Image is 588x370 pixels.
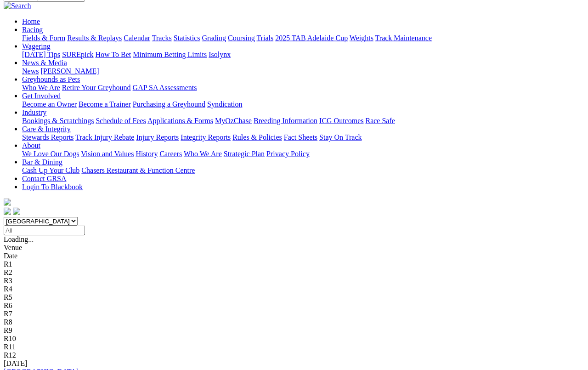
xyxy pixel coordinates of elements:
[136,150,158,158] a: History
[13,208,20,215] img: twitter.svg
[67,34,122,42] a: Results & Replays
[124,34,150,42] a: Calendar
[266,150,310,158] a: Privacy Policy
[22,34,65,42] a: Fields & Form
[133,51,207,58] a: Minimum Betting Limits
[81,166,195,174] a: Chasers Restaurant & Function Centre
[22,100,77,108] a: Become an Owner
[75,133,134,141] a: Track Injury Rebate
[136,133,179,141] a: Injury Reports
[22,150,584,158] div: About
[22,92,61,100] a: Get Involved
[4,268,584,277] div: R2
[62,51,93,58] a: SUREpick
[22,17,40,25] a: Home
[256,34,273,42] a: Trials
[4,244,584,252] div: Venue
[22,166,79,174] a: Cash Up Your Club
[22,75,80,83] a: Greyhounds as Pets
[22,175,66,182] a: Contact GRSA
[22,133,584,142] div: Care & Integrity
[4,293,584,302] div: R5
[275,34,348,42] a: 2025 TAB Adelaide Cup
[22,67,584,75] div: News & Media
[22,117,584,125] div: Industry
[365,117,395,125] a: Race Safe
[152,34,172,42] a: Tracks
[40,67,99,75] a: [PERSON_NAME]
[22,166,584,175] div: Bar & Dining
[184,150,222,158] a: Who We Are
[4,226,85,235] input: Select date
[96,51,131,58] a: How To Bet
[4,277,584,285] div: R3
[133,100,205,108] a: Purchasing a Greyhound
[81,150,134,158] a: Vision and Values
[209,51,231,58] a: Isolynx
[22,34,584,42] div: Racing
[4,235,34,243] span: Loading...
[4,285,584,293] div: R4
[4,359,584,368] div: [DATE]
[22,158,62,166] a: Bar & Dining
[215,117,252,125] a: MyOzChase
[22,42,51,50] a: Wagering
[181,133,231,141] a: Integrity Reports
[284,133,317,141] a: Fact Sheets
[4,252,584,260] div: Date
[375,34,432,42] a: Track Maintenance
[202,34,226,42] a: Grading
[232,133,282,141] a: Rules & Policies
[96,117,146,125] a: Schedule of Fees
[350,34,373,42] a: Weights
[22,26,43,34] a: Racing
[22,150,79,158] a: We Love Our Dogs
[79,100,131,108] a: Become a Trainer
[4,351,584,359] div: R12
[22,84,584,92] div: Greyhounds as Pets
[133,84,197,91] a: GAP SA Assessments
[4,260,584,268] div: R1
[22,117,94,125] a: Bookings & Scratchings
[4,208,11,215] img: facebook.svg
[22,84,60,91] a: Who We Are
[4,326,584,335] div: R9
[147,117,213,125] a: Applications & Forms
[22,67,39,75] a: News
[4,343,584,351] div: R11
[4,302,584,310] div: R6
[22,51,584,59] div: Wagering
[62,84,131,91] a: Retire Your Greyhound
[4,199,11,206] img: logo-grsa-white.png
[4,318,584,326] div: R8
[4,335,584,343] div: R10
[22,100,584,108] div: Get Involved
[4,2,31,10] img: Search
[254,117,317,125] a: Breeding Information
[22,183,83,191] a: Login To Blackbook
[224,150,265,158] a: Strategic Plan
[319,133,362,141] a: Stay On Track
[319,117,363,125] a: ICG Outcomes
[22,51,60,58] a: [DATE] Tips
[22,133,73,141] a: Stewards Reports
[22,142,40,149] a: About
[22,59,67,67] a: News & Media
[22,108,46,116] a: Industry
[4,310,584,318] div: R7
[207,100,242,108] a: Syndication
[159,150,182,158] a: Careers
[22,125,71,133] a: Care & Integrity
[228,34,255,42] a: Coursing
[174,34,200,42] a: Statistics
